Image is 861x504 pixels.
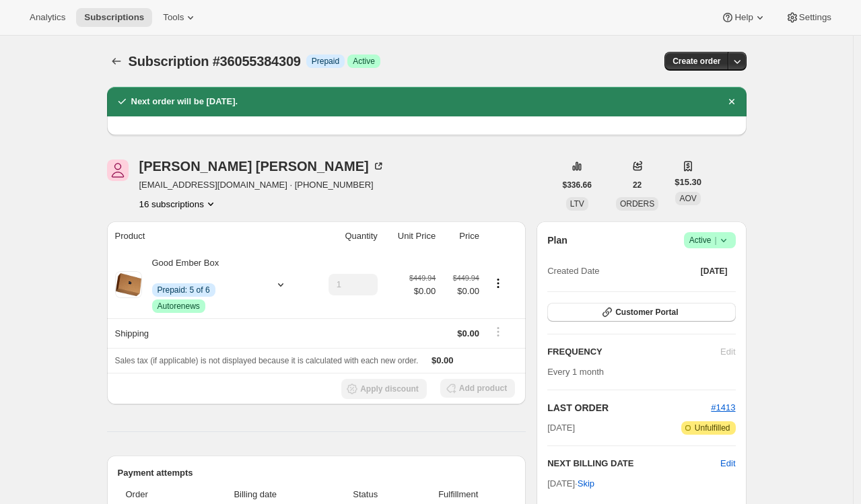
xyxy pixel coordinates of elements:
span: Billing date [189,488,321,501]
h2: Payment attempts [118,466,516,480]
img: product img [115,271,142,298]
span: Prepaid [312,56,339,67]
button: Subscriptions [76,8,152,27]
span: Help [734,12,753,23]
span: LTV [570,199,584,209]
h2: FREQUENCY [547,345,720,359]
span: Created Date [547,264,599,278]
h2: LAST ORDER [547,401,711,415]
span: Skip [578,477,594,491]
button: Skip [570,473,602,495]
span: Unfulfilled [695,423,730,433]
span: Active [353,56,375,67]
span: Autorenews [158,301,200,312]
span: Prepaid: 5 of 6 [158,285,210,295]
span: Settings [799,12,831,23]
span: $0.00 [409,285,436,298]
span: Subscription #36055384309 [129,54,301,69]
span: Status [329,488,401,501]
h2: Next order will be [DATE]. [131,95,238,108]
th: Unit Price [382,221,440,251]
span: [DATE] [701,266,728,277]
span: Customer Portal [615,307,678,318]
span: Analytics [30,12,65,23]
span: | [714,235,716,246]
span: 22 [633,180,642,190]
span: $15.30 [675,176,701,189]
button: Create order [664,52,728,71]
span: ORDERS [620,199,654,209]
th: Quantity [309,221,381,251]
div: Good Ember Box [142,256,263,313]
span: Every 1 month [547,367,604,377]
span: $0.00 [432,355,454,365]
span: Fulfillment [409,488,507,501]
span: Tools [163,12,184,23]
span: catherine savard [107,159,129,181]
span: [EMAIL_ADDRESS][DOMAIN_NAME] · [PHONE_NUMBER] [139,178,385,192]
button: #1413 [711,401,735,415]
span: [DATE] · [547,478,594,489]
button: Subscriptions [107,52,126,71]
span: $0.00 [444,285,479,298]
span: $336.66 [563,180,592,190]
h2: Plan [547,233,567,247]
span: $0.00 [457,328,479,338]
button: Analytics [22,8,73,27]
button: $336.66 [555,176,600,194]
th: Price [440,221,483,251]
small: $449.94 [409,274,436,282]
small: $449.94 [453,274,479,282]
div: [PERSON_NAME] [PERSON_NAME] [139,159,385,173]
span: Active [689,233,730,247]
span: Subscriptions [84,12,144,23]
button: Product actions [487,276,509,291]
button: Customer Portal [547,303,735,322]
span: Sales tax (if applicable) is not displayed because it is calculated with each new order. [115,356,419,365]
button: Edit [720,457,735,470]
button: Shipping actions [487,324,509,339]
button: Dismiss notification [722,92,741,111]
a: #1413 [711,402,735,412]
th: Shipping [107,318,310,348]
th: Product [107,221,310,251]
button: Help [713,8,774,27]
button: Settings [778,8,839,27]
button: Product actions [139,197,217,211]
button: Tools [155,8,205,27]
span: Create order [673,56,720,67]
button: 22 [625,176,650,194]
h2: NEXT BILLING DATE [547,457,720,470]
span: [DATE] [547,421,575,435]
button: [DATE] [693,262,736,281]
span: AOV [679,194,696,203]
